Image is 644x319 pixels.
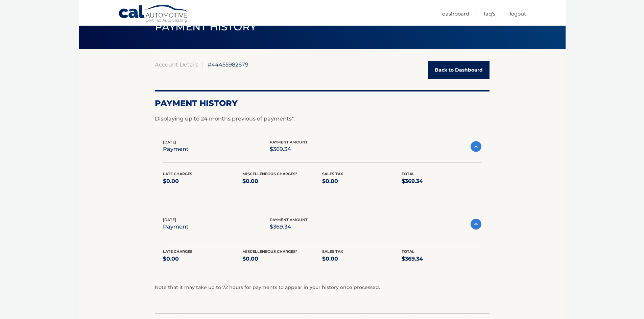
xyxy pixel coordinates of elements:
[163,217,176,222] span: [DATE]
[163,177,243,186] p: $0.00
[242,254,322,264] p: $0.00
[202,61,204,68] span: |
[242,177,322,186] p: $0.00
[163,140,176,144] span: [DATE]
[402,171,414,176] span: Total
[471,141,481,152] img: accordion-active.svg
[322,254,402,264] p: $0.00
[155,115,490,123] p: Displaying up to 24 months previous of payments*.
[155,98,490,108] h2: Payment History
[163,222,189,232] p: payment
[155,21,257,33] span: PAYMENT HISTORY
[270,144,308,154] p: $369.34
[270,222,308,232] p: $369.34
[208,61,248,68] span: #44455982679
[163,254,243,264] p: $0.00
[242,249,297,254] span: Miscelleneous Charges*
[242,171,297,176] span: Miscelleneous Charges*
[442,8,469,19] a: Dashboard
[163,249,192,254] span: Late Charges
[270,217,308,222] span: payment amount
[510,8,526,19] a: Logout
[402,254,481,264] p: $369.34
[428,61,490,79] a: Back to Dashboard
[471,219,481,230] img: accordion-active.svg
[270,140,308,144] span: payment amount
[322,171,343,176] span: Sales Tax
[484,8,495,19] a: FAQ's
[155,61,198,68] a: Account Details
[322,177,402,186] p: $0.00
[322,249,343,254] span: Sales Tax
[155,284,490,292] p: Note that it may take up to 72 hours for payments to appear in your history once processed.
[118,4,189,24] a: Cal Automotive
[402,249,414,254] span: Total
[163,144,189,154] p: payment
[163,171,192,176] span: Late Charges
[402,177,481,186] p: $369.34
